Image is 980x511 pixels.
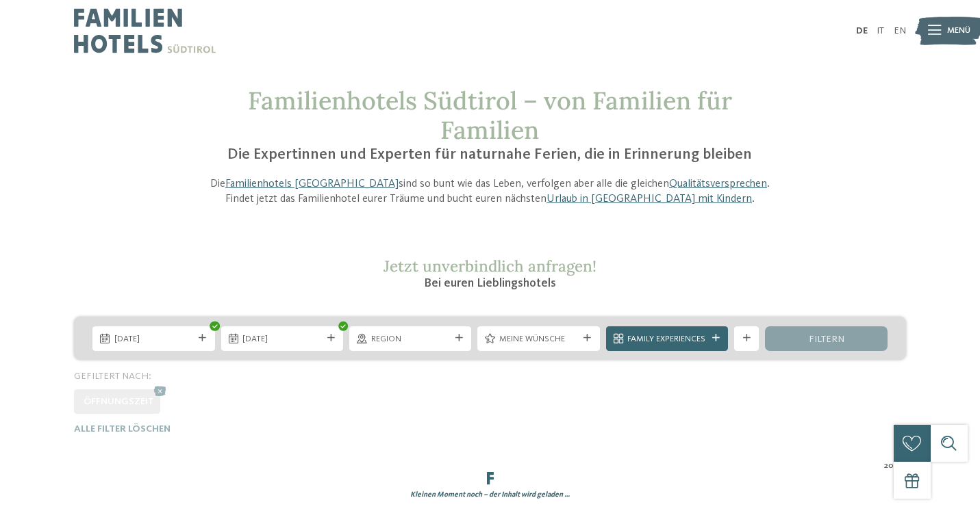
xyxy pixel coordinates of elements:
[499,333,578,345] span: Meine Wünsche
[225,179,399,189] a: Familienhotels [GEOGRAPHIC_DATA]
[669,179,767,189] a: Qualitätsversprechen
[947,25,970,37] span: Menü
[227,147,752,162] span: Die Expertinnen und Experten für naturnahe Ferien, die in Erinnerung bleiben
[894,26,906,36] a: EN
[627,333,706,345] span: Family Experiences
[877,26,884,36] a: IT
[546,194,752,205] a: Urlaub in [GEOGRAPHIC_DATA] mit Kindern
[242,333,321,345] span: [DATE]
[884,460,894,472] span: 20
[856,26,868,36] a: DE
[424,277,556,289] span: Bei euren Lieblingshotels
[248,85,732,146] span: Familienhotels Südtirol – von Familien für Familien
[384,256,596,276] span: Jetzt unverbindlich anfragen!
[114,333,193,345] span: [DATE]
[65,490,916,500] div: Kleinen Moment noch – der Inhalt wird geladen …
[371,333,450,345] span: Region
[197,176,783,207] p: Die sind so bunt wie das Leben, verfolgen aber alle die gleichen . Findet jetzt das Familienhotel...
